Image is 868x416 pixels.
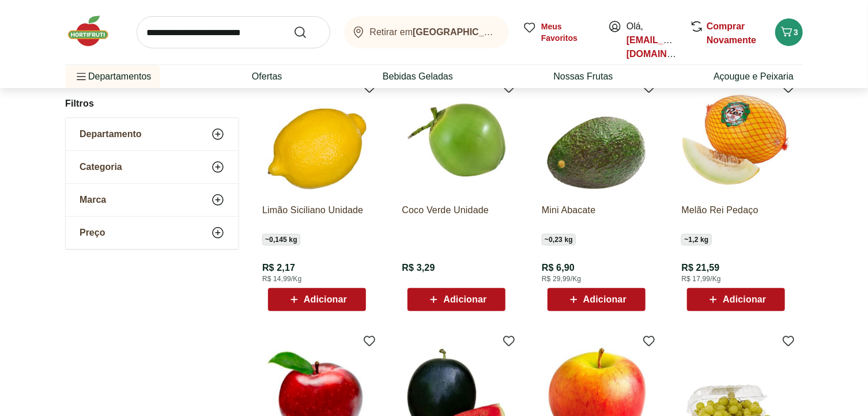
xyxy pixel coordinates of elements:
[262,262,295,274] span: R$ 2,17
[262,204,372,229] a: Limão Siciliano Unidade
[304,295,347,304] span: Adicionar
[714,70,794,84] a: Açougue e Peixaria
[542,234,576,245] span: ~ 0,23 kg
[252,70,282,84] a: Ofertas
[554,70,613,84] a: Nossas Frutas
[268,288,366,311] button: Adicionar
[681,274,720,283] span: R$ 17,99/Kg
[80,161,122,173] span: Categoria
[402,262,435,274] span: R$ 3,29
[80,194,106,206] span: Marca
[293,25,321,39] button: Submit Search
[707,21,756,45] a: Comprar Novamente
[681,85,791,195] img: Melão Rei Pedaço
[66,217,239,249] button: Preço
[137,16,330,48] input: search
[523,21,594,44] a: Meus Favoritos
[66,118,239,150] button: Departamento
[627,20,678,61] span: Olá,
[443,295,486,304] span: Adicionar
[542,262,575,274] span: R$ 6,90
[402,85,511,195] img: Coco Verde Unidade
[383,70,453,84] a: Bebidas Geladas
[681,262,719,274] span: R$ 21,59
[344,16,509,48] button: Retirar em[GEOGRAPHIC_DATA]/[GEOGRAPHIC_DATA]
[542,85,651,195] img: Mini Abacate
[66,151,239,183] button: Categoria
[542,274,581,283] span: R$ 29,99/Kg
[681,204,791,229] a: Melão Rei Pedaço
[262,274,301,283] span: R$ 14,99/Kg
[80,128,142,140] span: Departamento
[681,234,711,245] span: ~ 1,2 kg
[541,21,594,44] span: Meus Favoritos
[723,295,766,304] span: Adicionar
[262,85,372,195] img: Limão Siciliano Unidade
[402,204,511,229] a: Coco Verde Unidade
[65,14,123,48] img: Hortifruti
[407,288,505,311] button: Adicionar
[627,35,712,59] a: [EMAIL_ADDRESS][DOMAIN_NAME]
[775,18,803,46] button: Carrinho
[74,63,88,90] button: Menu
[74,63,151,90] span: Departamentos
[370,27,497,37] span: Retirar em
[80,227,105,239] span: Preço
[687,288,785,311] button: Adicionar
[583,295,627,304] span: Adicionar
[413,27,612,37] b: [GEOGRAPHIC_DATA]/[GEOGRAPHIC_DATA]
[542,204,651,229] a: Mini Abacate
[65,92,239,115] h2: Filtros
[262,234,300,245] span: ~ 0,145 kg
[66,184,239,216] button: Marca
[548,288,646,311] button: Adicionar
[794,28,798,37] span: 3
